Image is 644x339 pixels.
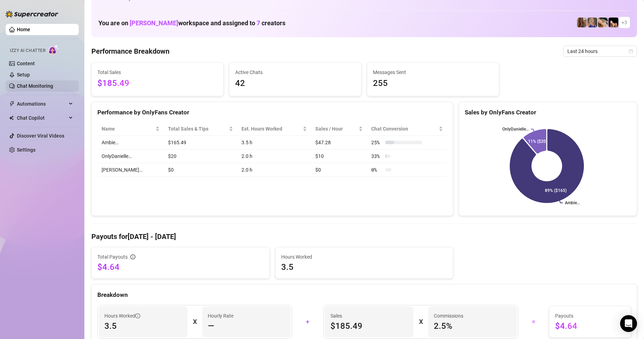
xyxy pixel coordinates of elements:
[565,200,580,205] text: Ambie…
[311,163,367,177] td: $0
[281,253,447,261] span: Hours Worked
[373,77,493,90] span: 255
[522,316,545,327] div: =
[434,312,463,320] article: Commissions
[237,163,311,177] td: 2.0 h
[257,19,260,27] span: 7
[104,312,140,320] span: Hours Worked
[235,77,355,90] span: 42
[97,68,218,76] span: Total Sales
[17,147,36,153] a: Settings
[17,112,67,124] span: Chat Copilot
[10,47,45,54] span: Izzy AI Chatter
[97,108,447,117] div: Performance by OnlyFans Creator
[164,149,237,163] td: $20
[104,320,182,332] span: 3.5
[97,163,164,177] td: [PERSON_NAME]…
[9,115,14,120] img: Chat Copilot
[164,163,237,177] td: $0
[17,83,53,89] a: Chat Monitoring
[97,149,164,163] td: OnlyDanielle…
[17,133,64,139] a: Discover Viral Videos
[281,261,447,273] span: 3.5
[555,312,625,320] span: Payouts
[97,122,164,136] th: Name
[620,315,637,332] div: Open Intercom Messenger
[434,320,511,332] span: 2.5 %
[237,136,311,149] td: 3.5 h
[97,290,631,300] div: Breakdown
[629,49,633,53] span: calendar
[598,18,608,27] img: OnlyDanielle
[135,313,140,318] span: info-circle
[330,312,408,320] span: Sales
[622,19,627,26] span: + 3
[193,316,197,327] div: X
[371,125,437,133] span: Chat Conversion
[235,68,355,76] span: Active Chats
[91,46,169,56] h4: Performance Breakdown
[6,11,58,18] img: logo-BBDzfeDw.svg
[311,136,367,149] td: $47.28
[567,46,633,56] span: Last 24 hours
[168,125,227,133] span: Total Sales & Tips
[373,68,493,76] span: Messages Sent
[130,254,135,259] span: info-circle
[311,149,367,163] td: $10
[315,125,357,133] span: Sales / Hour
[555,320,625,332] span: $4.64
[91,232,637,241] h4: Payouts for [DATE] - [DATE]
[237,149,311,163] td: 2.0 h
[130,19,178,27] span: [PERSON_NAME]
[296,316,319,327] div: +
[164,122,237,136] th: Total Sales & Tips
[502,127,529,132] text: OnlyDanielle…
[241,125,301,133] div: Est. Hours Worked
[164,136,237,149] td: $165.49
[17,61,35,66] a: Content
[17,72,30,78] a: Setup
[330,320,408,332] span: $185.49
[371,139,382,146] span: 25 %
[371,152,382,160] span: 33 %
[208,320,214,332] span: —
[208,312,233,320] article: Hourly Rate
[97,253,128,261] span: Total Payouts
[17,27,30,32] a: Home
[17,98,67,109] span: Automations
[577,18,587,27] img: daniellerose
[98,19,285,27] h1: You are on workspace and assigned to creators
[102,125,154,133] span: Name
[48,45,59,55] img: AI Chatter
[367,122,447,136] th: Chat Conversion
[465,108,631,117] div: Sales by OnlyFans Creator
[97,261,264,273] span: $4.64
[587,18,597,27] img: Ambie
[419,316,423,327] div: X
[371,166,382,174] span: 0 %
[608,18,618,27] img: Brittany️‍
[97,77,218,90] span: $185.49
[97,136,164,149] td: Ambie…
[9,101,15,107] span: thunderbolt
[311,122,367,136] th: Sales / Hour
